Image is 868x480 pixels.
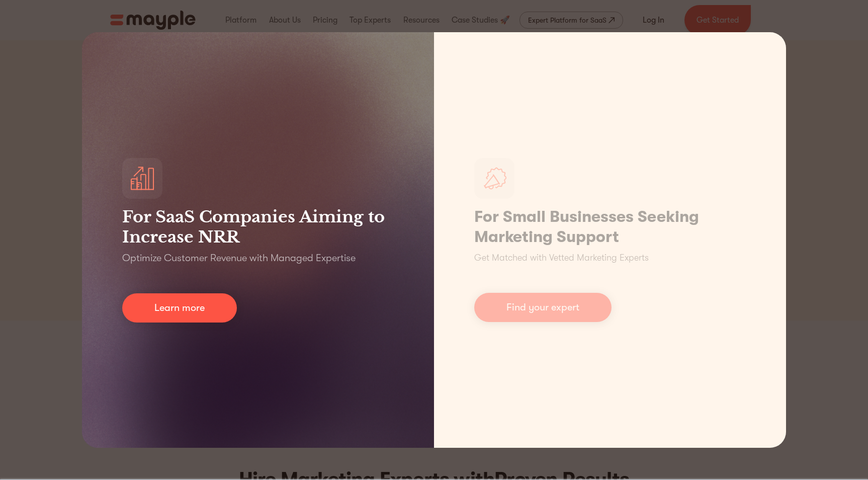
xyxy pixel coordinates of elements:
a: Learn more [122,293,237,323]
h3: For SaaS Companies Aiming to Increase NRR [122,207,394,247]
p: Get Matched with Vetted Marketing Experts [474,251,649,265]
a: Find your expert [474,293,612,322]
p: Optimize Customer Revenue with Managed Expertise [122,251,356,265]
h1: For Small Businesses Seeking Marketing Support [474,207,746,247]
